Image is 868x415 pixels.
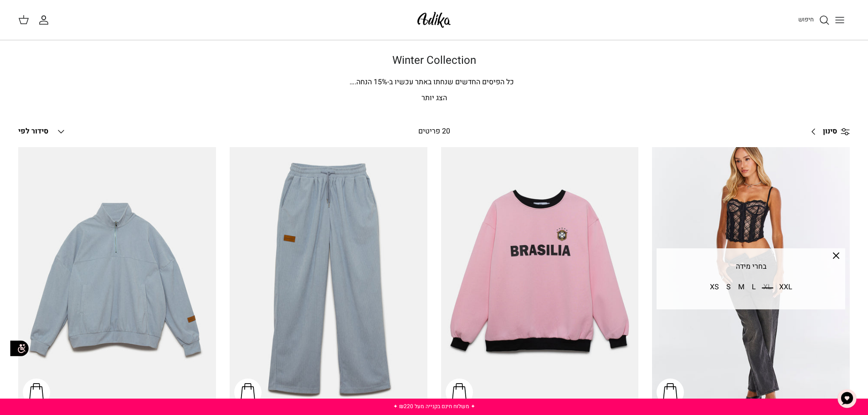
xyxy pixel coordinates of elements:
a: ג׳ינס All Or Nothing קריס-קרוס | BOYFRIEND [652,147,850,410]
span: חיפוש [798,15,814,24]
a: ✦ משלוח חינם בקנייה מעל ₪220 ✦ [393,402,475,410]
p: XL [762,280,773,295]
p: L [750,280,757,295]
p: XXL [778,280,794,295]
button: Toggle menu [830,10,850,30]
p: בחרי מידה [658,261,844,273]
span: % הנחה. [349,77,387,87]
a: חיפוש [798,15,830,26]
p: S [725,280,732,295]
button: צ'אט [833,385,861,412]
p: XS [709,280,720,295]
a: סינון [805,121,850,143]
span: סידור לפי [18,126,48,137]
a: סווטשירט Brazilian Kid [441,147,639,410]
span: 15 [374,77,382,87]
img: Adika IL [415,9,453,31]
div: 20 פריטים [338,126,530,138]
a: מכנסי טרנינג City strolls [230,147,427,410]
img: accessibility_icon02.svg [7,336,32,361]
a: החשבון שלי [38,15,53,26]
span: סינון [823,126,837,138]
p: M [737,280,746,295]
p: הצג יותר [115,92,753,104]
button: סידור לפי [18,122,67,142]
h1: Winter Collection [115,54,753,67]
span: כל הפיסים החדשים שנחתו באתר עכשיו ב- [387,77,514,87]
a: סווטשירט City Strolls אוברסייז [18,147,216,410]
